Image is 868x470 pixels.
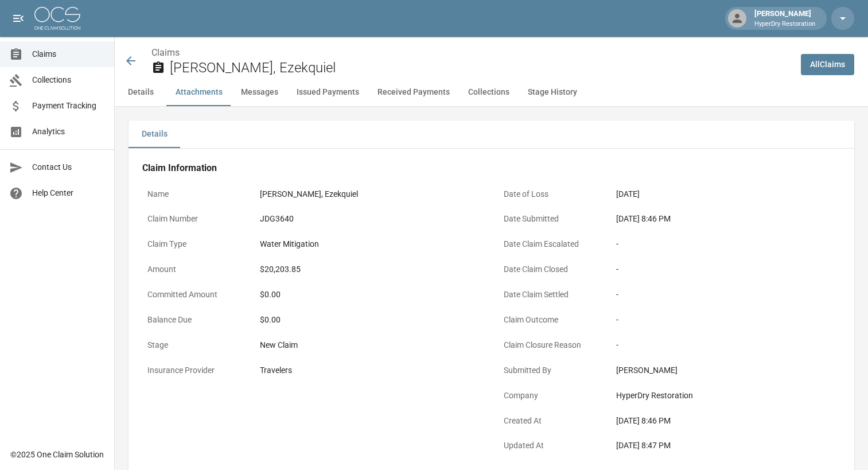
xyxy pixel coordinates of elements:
[750,8,820,29] div: [PERSON_NAME]
[616,339,836,351] div: -
[129,121,180,148] button: Details
[368,79,459,106] button: Received Payments
[499,258,602,281] p: Date Claim Closed
[32,126,105,138] span: Analytics
[754,20,815,29] p: HyperDry Restoration
[142,309,246,331] p: Balance Due
[32,74,105,86] span: Collections
[115,79,166,106] button: Details
[616,314,836,326] div: -
[260,188,358,200] div: [PERSON_NAME], Ezekquiel
[166,79,232,106] button: Attachments
[519,79,586,106] button: Stage History
[142,334,246,356] p: Stage
[616,364,836,376] div: [PERSON_NAME]
[115,79,868,106] div: anchor tabs
[499,309,602,331] p: Claim Outcome
[32,161,105,173] span: Contact Us
[499,359,602,382] p: Submitted By
[142,208,246,230] p: Claim Number
[34,7,80,30] img: ocs-logo-white-transparent.png
[260,263,301,275] div: $20,203.85
[616,238,836,250] div: -
[7,7,30,30] button: open drawer
[142,183,246,205] p: Name
[459,79,519,106] button: Collections
[616,188,640,200] div: [DATE]
[142,258,246,281] p: Amount
[142,283,246,306] p: Committed Amount
[129,121,854,148] div: details tabs
[499,283,602,306] p: Date Claim Settled
[10,449,104,460] div: © 2025 One Claim Solution
[170,60,792,76] h2: [PERSON_NAME], Ezekquiel
[616,263,836,275] div: -
[32,48,105,60] span: Claims
[801,54,854,75] a: AllClaims
[616,390,836,402] div: HyperDry Restoration
[499,434,602,457] p: Updated At
[499,233,602,255] p: Date Claim Escalated
[142,233,246,255] p: Claim Type
[260,339,480,351] div: New Claim
[260,213,294,225] div: JDG3640
[616,213,836,225] div: [DATE] 8:46 PM
[232,79,287,106] button: Messages
[32,187,105,199] span: Help Center
[260,238,319,250] div: Water Mitigation
[499,334,602,356] p: Claim Closure Reason
[499,208,602,230] p: Date Submitted
[32,100,105,112] span: Payment Tracking
[616,415,836,427] div: [DATE] 8:46 PM
[260,364,292,376] div: Travelers
[616,289,836,301] div: -
[142,359,246,382] p: Insurance Provider
[151,47,180,58] a: Claims
[287,79,368,106] button: Issued Payments
[499,384,602,407] p: Company
[142,162,840,174] h4: Claim Information
[260,314,480,326] div: $0.00
[499,410,602,432] p: Created At
[616,440,836,452] div: [DATE] 8:47 PM
[151,46,792,60] nav: breadcrumb
[260,289,480,301] div: $0.00
[499,183,602,205] p: Date of Loss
